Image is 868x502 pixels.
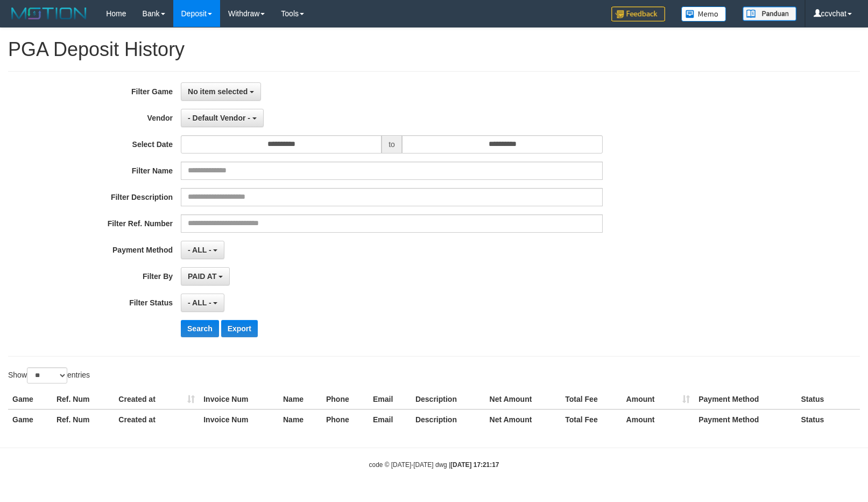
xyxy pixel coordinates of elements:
[382,135,402,154] span: to
[181,320,219,337] button: Search
[561,409,622,429] th: Total Fee
[199,389,279,409] th: Invoice Num
[322,409,369,429] th: Phone
[411,409,485,429] th: Description
[181,294,224,312] button: - ALL -
[450,461,499,469] strong: [DATE] 17:21:17
[188,272,216,281] span: PAID AT
[181,241,224,259] button: - ALL -
[411,389,485,409] th: Description
[797,409,860,429] th: Status
[622,389,695,409] th: Amount
[485,409,561,429] th: Net Amount
[181,267,230,285] button: PAID AT
[322,389,369,409] th: Phone
[279,389,322,409] th: Name
[188,87,248,96] span: No item selected
[8,5,90,22] img: MOTION_logo.png
[561,389,622,409] th: Total Fee
[369,461,499,469] small: code © [DATE]-[DATE] dwg |
[181,109,264,127] button: - Default Vendor -
[52,409,114,429] th: Ref. Num
[114,409,199,429] th: Created at
[611,6,665,22] img: Feedback.jpg
[27,367,67,384] select: Showentries
[694,389,796,409] th: Payment Method
[694,409,796,429] th: Payment Method
[199,409,279,429] th: Invoice Num
[114,389,199,409] th: Created at
[52,389,114,409] th: Ref. Num
[622,409,695,429] th: Amount
[8,389,52,409] th: Game
[681,6,726,22] img: Button%20Memo.svg
[188,246,211,254] span: - ALL -
[485,389,561,409] th: Net Amount
[188,298,211,307] span: - ALL -
[188,114,250,122] span: - Default Vendor -
[797,389,860,409] th: Status
[8,409,52,429] th: Game
[221,320,258,337] button: Export
[369,409,411,429] th: Email
[279,409,322,429] th: Name
[181,82,261,101] button: No item selected
[369,389,411,409] th: Email
[8,39,860,60] h1: PGA Deposit History
[8,367,90,384] label: Show entries
[743,6,796,21] img: panduan.png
